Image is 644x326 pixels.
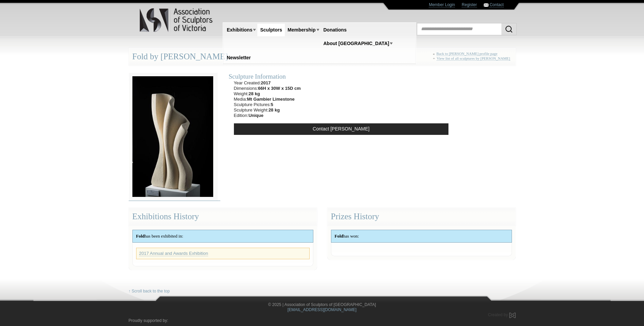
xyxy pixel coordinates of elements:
strong: Fold [335,233,343,239]
li: Dimensions: [234,86,301,91]
li: Media: [234,97,301,102]
a: 2017 Annual and Awards Exhibition [139,251,208,256]
div: Prizes History [327,208,516,226]
div: « + [433,52,512,63]
div: has won: [331,230,512,242]
strong: 66H x 30W x 15D cm [258,86,301,91]
img: Search [505,25,513,33]
a: Membership [285,24,318,36]
a: Sculptors [257,24,285,36]
a: ↑ Scroll back to the top [129,289,170,294]
a: Register [462,2,477,7]
strong: 28 kg [249,91,260,96]
a: [EMAIL_ADDRESS][DOMAIN_NAME] [288,307,356,312]
strong: 5 [271,102,273,107]
div: Sculpture Information [229,73,454,80]
a: Contact [490,2,503,7]
img: logo.png [139,7,214,34]
li: Sculpture Weight: [234,107,301,113]
a: Donations [321,24,349,36]
a: Newsletter [224,52,254,64]
li: Weight: [234,91,301,97]
img: Contact ASV [484,3,489,7]
li: Sculpture Pictures: [234,102,301,107]
div: Fold by [PERSON_NAME] [129,48,516,66]
a: Created by [488,312,515,317]
div: Exhibitions History [129,208,317,226]
div: © 2025 | Association of Sculptors of [GEOGRAPHIC_DATA] [124,302,521,312]
a: Contact [PERSON_NAME] [234,123,448,135]
a: Back to [PERSON_NAME] profile page [437,52,498,56]
strong: 2017 [261,80,271,85]
a: Exhibitions [224,24,255,36]
p: Proudly supported by: [129,318,516,323]
strong: Mt Gambier Limestone [247,97,295,102]
span: Created by [488,312,508,317]
strong: Fold [136,233,145,239]
a: About [GEOGRAPHIC_DATA] [321,37,392,50]
a: View list of all sculptures by [PERSON_NAME] [437,56,510,61]
div: has been exhibited in: [133,230,313,242]
img: 005-3__medium.jpg [129,73,217,201]
li: Year Created: [234,80,301,86]
li: Edition: [234,113,301,118]
a: Member Login [429,2,455,7]
img: Created by Marby [509,312,516,318]
strong: Unique [249,113,263,118]
strong: 28 kg [269,107,280,113]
